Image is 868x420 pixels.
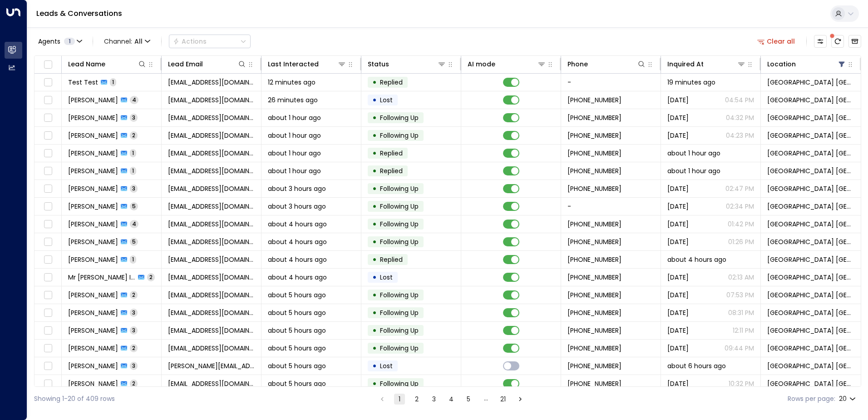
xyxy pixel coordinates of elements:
[372,323,377,338] div: •
[567,184,621,193] span: +447466517836
[68,131,118,140] span: Mandy Drew
[728,273,754,282] p: 02:13 AM
[767,149,854,158] span: Space Station Castle Bromwich
[767,237,854,246] span: Space Station Castle Bromwich
[725,95,754,105] p: 04:54 PM
[561,74,661,91] td: -
[168,379,255,388] span: jackfstonehouse@gmail.com
[268,290,326,300] span: about 5 hours ago
[733,326,754,335] p: 12:11 PM
[173,37,207,45] div: Actions
[376,393,526,405] nav: pagination navigation
[667,78,715,87] span: 19 minutes ago
[36,8,122,19] a: Leads & Conversations
[130,326,138,334] span: 3
[567,59,588,70] div: Phone
[667,202,689,211] span: Sep 16, 2025
[169,35,251,48] div: Button group with a nested menu
[368,59,389,70] div: Status
[68,95,118,105] span: Shaun Mason
[168,308,255,317] span: clare.bear1986@yahoo.co.uk
[372,163,377,179] div: •
[68,344,118,353] span: Yahia Al Abrahim
[767,113,854,122] span: Space Station Castle Bromwich
[372,216,377,232] div: •
[130,238,138,245] span: 5
[130,167,136,175] span: 1
[380,237,419,246] span: Following Up
[767,95,854,105] span: Space Station Castle Bromwich
[42,219,54,230] span: Toggle select row
[268,220,327,229] span: about 4 hours ago
[42,95,54,106] span: Toggle select row
[567,220,621,229] span: +447794424035
[42,254,54,265] span: Toggle select row
[380,344,419,353] span: Following Up
[380,361,393,370] span: Lost
[42,290,54,301] span: Toggle select row
[100,35,154,48] span: Channel:
[130,362,138,370] span: 3
[130,255,136,263] span: 1
[372,145,377,161] div: •
[728,308,754,317] p: 08:31 PM
[168,290,255,300] span: cogwulu@gmail.com
[268,149,321,158] span: about 1 hour ago
[667,255,726,264] span: about 4 hours ago
[498,394,508,405] button: Go to page 21
[68,379,118,388] span: Jack Stonehouse
[380,379,419,388] span: Following Up
[68,149,118,158] span: Gemma Swinbourne
[767,59,796,70] div: Location
[767,308,854,317] span: Space Station Castle Bromwich
[667,237,689,246] span: Sep 16, 2025
[42,112,54,124] span: Toggle select row
[667,166,720,175] span: about 1 hour ago
[68,113,118,122] span: Leon Wood
[567,344,621,353] span: +447794258290
[268,237,327,246] span: about 4 hours ago
[42,272,54,283] span: Toggle select row
[567,95,621,105] span: +447759937703
[767,78,854,87] span: Space Station Castle Bromwich
[767,131,854,140] span: Space Station Castle Bromwich
[380,255,403,264] span: Replied
[567,59,646,70] div: Phone
[372,252,377,267] div: •
[372,234,377,250] div: •
[130,131,138,139] span: 2
[68,255,118,264] span: Susan Elwell
[372,358,377,374] div: •
[42,307,54,319] span: Toggle select row
[725,344,754,353] p: 09:44 PM
[34,394,115,404] div: Showing 1-20 of 409 rows
[130,380,138,387] span: 2
[667,379,689,388] span: Sep 19, 2025
[667,361,726,370] span: about 6 hours ago
[268,326,326,335] span: about 5 hours ago
[726,290,754,300] p: 07:53 PM
[268,308,326,317] span: about 5 hours ago
[68,220,118,229] span: Nicholas Lawford
[767,290,854,300] span: Space Station Castle Bromwich
[380,290,419,300] span: Following Up
[110,78,116,86] span: 1
[380,113,419,122] span: Following Up
[567,379,621,388] span: +447455360413
[130,309,138,316] span: 3
[567,326,621,335] span: +447910380934
[68,202,118,211] span: Steve Chau
[42,77,54,88] span: Toggle select row
[68,184,118,193] span: Mohammed Haroon Ghalib
[380,326,419,335] span: Following Up
[728,220,754,229] p: 01:42 PM
[411,394,422,405] button: Go to page 2
[567,131,621,140] span: +447511760419
[168,237,255,246] span: ceiraweldon@gmail.com
[394,394,405,405] button: page 1
[42,360,54,372] span: Toggle select row
[767,273,854,282] span: Space Station Castle Bromwich
[168,95,255,105] span: Shaunmason321@gmail.com
[567,149,621,158] span: +447983872967
[567,290,621,300] span: +447415223483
